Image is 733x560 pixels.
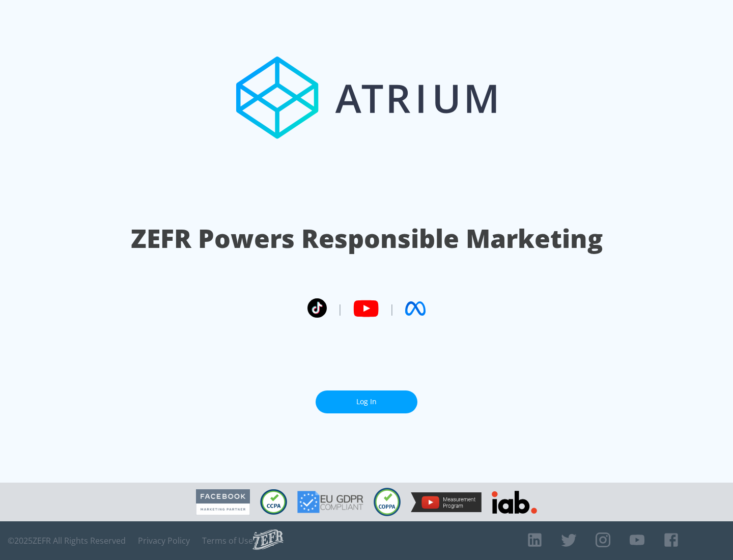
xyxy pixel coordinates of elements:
span: © 2025 ZEFR All Rights Reserved [8,536,126,546]
h1: ZEFR Powers Responsible Marketing [131,221,603,256]
img: GDPR Compliant [297,491,363,513]
span: | [389,301,395,316]
img: CCPA Compliant [260,489,287,515]
a: Terms of Use [202,536,253,546]
img: COPPA Compliant [374,488,401,516]
a: Privacy Policy [138,536,190,546]
a: Log In [316,390,417,413]
img: YouTube Measurement Program [411,492,482,512]
img: Facebook Marketing Partner [196,489,250,515]
img: IAB [492,491,537,514]
span: | [337,301,343,316]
